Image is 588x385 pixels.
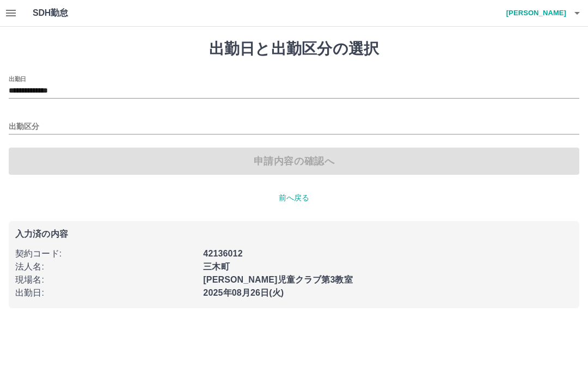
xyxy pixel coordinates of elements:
[203,288,284,297] b: 2025年08月26日(火)
[15,247,197,260] p: 契約コード :
[9,75,26,83] label: 出勤日
[15,286,197,300] p: 出勤日 :
[9,40,579,58] h1: 出勤日と出勤区分の選択
[15,230,573,239] p: 入力済の内容
[203,249,242,258] b: 42136012
[15,273,197,286] p: 現場名 :
[9,192,579,204] p: 前へ戻る
[203,262,229,271] b: 三木町
[203,275,352,284] b: [PERSON_NAME]児童クラブ第3教室
[15,260,197,273] p: 法人名 :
